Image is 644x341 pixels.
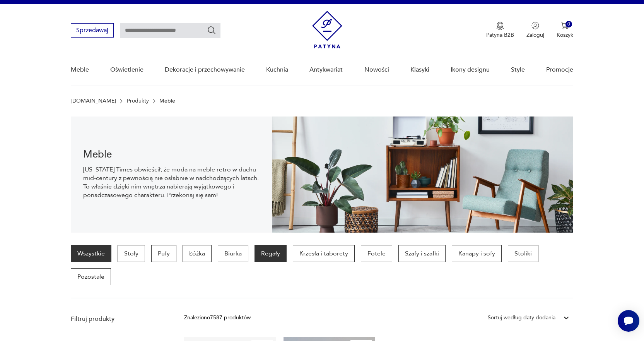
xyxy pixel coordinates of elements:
a: Regały [255,245,287,262]
button: Zaloguj [526,22,544,39]
button: Szukaj [207,26,216,35]
a: Kuchnia [266,55,288,85]
a: Sprzedawaj [71,28,114,34]
p: Zaloguj [526,31,544,39]
iframe: Smartsupp widget button [618,310,639,332]
a: Szafy i szafki [398,245,446,262]
div: Znaleziono 7587 produktów [184,314,251,322]
a: Nowości [364,55,389,85]
a: Pozostałe [71,268,111,285]
a: Ikony designu [451,55,490,85]
button: 0Koszyk [557,22,573,39]
a: Klasyki [410,55,429,85]
a: Style [511,55,525,85]
a: Oświetlenie [110,55,143,85]
a: Krzesła i taborety [293,245,355,262]
p: Patyna B2B [486,31,514,39]
a: Wszystkie [71,245,111,262]
div: 0 [565,21,572,27]
a: Dekoracje i przechowywanie [165,55,245,85]
a: Antykwariat [309,55,343,85]
img: Meble [272,117,573,233]
a: Fotele [361,245,392,262]
a: Kanapy i sofy [452,245,502,262]
a: Produkty [127,98,149,104]
button: Patyna B2B [486,22,514,39]
img: Ikona medalu [496,22,504,30]
p: Meble [159,98,175,104]
a: Pufy [151,245,176,262]
a: Łóżka [183,245,212,262]
a: Stoły [118,245,145,262]
img: Ikonka użytkownika [531,22,539,29]
p: Koszyk [557,31,573,39]
button: Sprzedawaj [71,23,114,38]
a: [DOMAIN_NAME] [71,98,116,104]
img: Patyna - sklep z meblami i dekoracjami vintage [312,11,342,48]
a: Ikona medaluPatyna B2B [486,22,514,39]
img: Ikona koszyka [561,22,569,29]
h1: Meble [83,150,259,159]
a: Biurka [218,245,248,262]
p: [US_STATE] Times obwieścił, że moda na meble retro w duchu mid-century z pewnością nie osłabnie w... [83,165,259,199]
a: Stoliki [508,245,538,262]
a: Promocje [546,55,573,85]
p: Filtruj produkty [71,315,166,323]
div: Sortuj według daty dodania [488,314,555,322]
a: Meble [71,55,89,85]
